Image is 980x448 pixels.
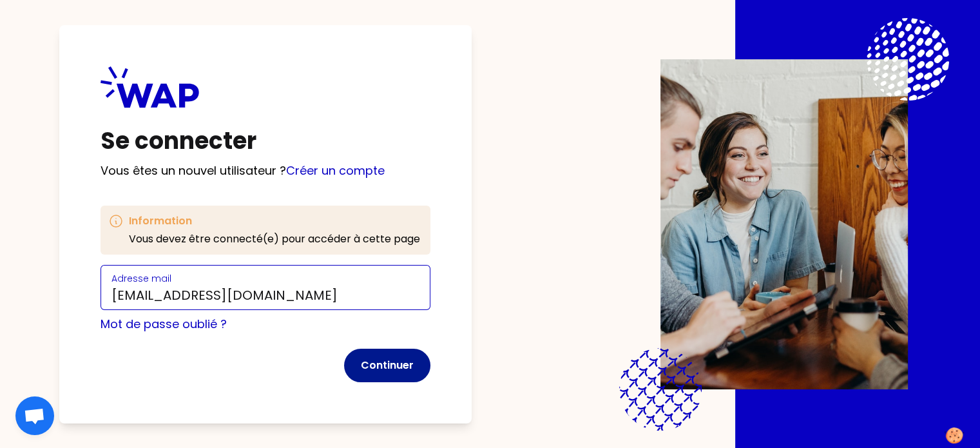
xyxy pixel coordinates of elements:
div: Ouvrir le chat [15,396,54,435]
a: Mot de passe oublié ? [101,316,227,332]
a: Créer un compte [286,162,385,179]
h1: Se connecter [101,128,430,154]
label: Adresse mail [111,272,171,285]
p: Vous devez être connecté(e) pour accéder à cette page [129,231,420,247]
h3: Information [129,213,420,229]
p: Vous êtes un nouvel utilisateur ? [101,162,430,180]
img: Description [660,59,908,389]
button: Continuer [344,349,430,382]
